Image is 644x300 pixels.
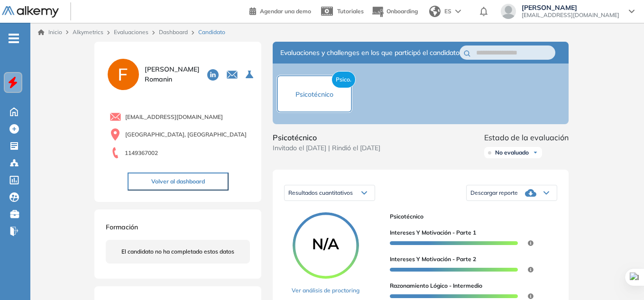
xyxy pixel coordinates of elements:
img: world [429,6,441,17]
a: Agendar una demo [249,5,311,16]
span: Resultados cuantitativos [288,189,353,196]
span: Evaluaciones y challenges en los que participó el candidato [280,48,460,58]
img: PROFILE_MENU_LOGO_USER [106,57,141,92]
span: Intereses y Motivación - Parte 2 [390,255,476,264]
span: Psicotécnico [295,90,333,99]
span: Estado de la evaluación [484,132,569,143]
span: Formación [106,223,138,231]
span: Psicotécnico [273,132,380,143]
i: - [9,37,19,39]
img: arrow [455,9,461,13]
a: Ver análisis de proctoring [292,286,359,295]
span: Tutoriales [337,8,364,15]
span: Invitado el [DATE] | Rindió el [DATE] [273,143,380,153]
span: El candidato no ha completado estos datos [121,247,234,256]
span: ES [444,7,451,16]
span: Psico. [331,71,356,88]
span: Onboarding [386,8,418,15]
span: [EMAIL_ADDRESS][DOMAIN_NAME] [522,11,619,19]
span: 1149367002 [125,149,158,157]
button: Onboarding [371,1,418,22]
img: Logo [2,6,59,18]
span: Psicotécnico [390,212,550,221]
span: Intereses y Motivación - Parte 1 [390,228,476,237]
span: Agendar una demo [260,8,311,15]
span: Razonamiento Lógico - Intermedio [390,282,482,290]
img: Ícono de flecha [533,150,538,155]
a: Dashboard [159,28,188,36]
span: [PERSON_NAME] [522,4,619,11]
span: Alkymetrics [73,28,103,36]
span: Candidato [198,28,225,36]
span: [GEOGRAPHIC_DATA], [GEOGRAPHIC_DATA] [125,130,247,139]
span: Descargar reporte [470,189,518,197]
a: Inicio [38,28,62,36]
a: Evaluaciones [114,28,148,36]
span: [PERSON_NAME] Romanin [145,64,200,84]
button: Volver al dashboard [128,173,229,191]
span: [EMAIL_ADDRESS][DOMAIN_NAME] [125,113,223,121]
span: No evaluado [495,149,529,156]
span: N/A [293,236,359,251]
